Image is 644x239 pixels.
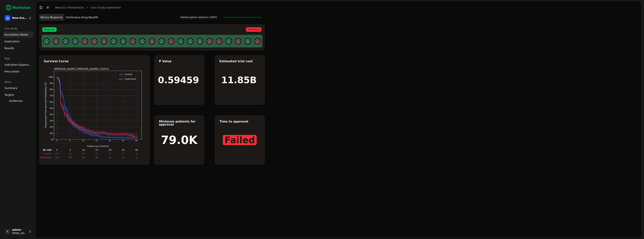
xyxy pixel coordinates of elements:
text: 0 [136,152,137,155]
div: Demo [3,79,33,85]
button: Toggle Sidebar [38,5,44,10]
text: 15 [95,140,98,142]
text: 105 [68,156,72,159]
text: 20 [109,140,111,142]
text: 60% [49,101,53,103]
button: Toggle Dark Mode [45,5,50,10]
h1: 0.59459 [158,75,199,84]
text: 115 [68,152,72,155]
text: 12 [108,152,111,155]
div: Survival Curve [44,60,145,63]
h1: 11.85B [221,75,257,84]
a: Results [3,45,33,51]
text: control [125,73,133,76]
text: 45 [82,152,85,155]
a: Targets [3,92,33,98]
button: Aadmin[EMAIL_ADDRESS] [3,227,33,236]
text: 30% [49,120,53,122]
a: New Era Therapeutics [55,6,84,9]
text: 5 [69,149,71,151]
text: 10 [82,140,84,142]
span: admin [12,228,27,232]
a: Indication Expansion [3,62,33,68]
text: 50% [49,107,53,109]
text: 10% [49,132,53,134]
text: 80% [49,88,53,91]
text: 25 [122,140,124,142]
text: Progression Free Survival Probability (%) [44,82,47,128]
span: Exploration [5,40,20,43]
text: 30 [135,149,138,151]
span: Results [5,46,14,50]
h1: 79.0K [161,134,198,146]
text: 4 [122,152,124,155]
a: Foundation Model [3,32,33,38]
div: Case Study [3,26,33,32]
text: 30 [135,140,137,142]
span: New Era Therapeutics [12,16,27,20]
span: Response [42,27,57,32]
text: 10 [82,149,85,151]
button: Binary Response [39,14,64,21]
a: Evidences [8,98,29,104]
text: 27 [108,156,111,159]
text: 0 [56,149,58,151]
text: 36 [95,156,98,159]
nav: breadcrumb [55,6,121,9]
text: treatment: [40,156,52,159]
text: Follow-up [months] [87,145,109,148]
a: Exploration [3,38,33,44]
button: Continuous Drug Benefit [64,14,99,21]
text: 0% [51,139,53,141]
text: 15 [95,149,98,151]
span: Resistance [246,27,262,32]
span: Evidences [9,99,23,103]
text: 344 [55,156,59,159]
text: 20% [49,126,53,128]
span: [EMAIL_ADDRESS] [12,232,27,235]
div: Tools [3,56,33,62]
a: Case Study Exploration [90,6,121,9]
span: Summary [5,86,17,90]
text: 5 [69,140,71,142]
text: 2 [136,156,137,159]
text: 12 [122,156,124,159]
span: Targets [5,93,14,97]
text: 25 [122,149,124,151]
text: 100% [49,76,53,78]
text: 20 [108,149,111,151]
text: [PERSON_NAME] [PERSON_NAME] (100%) [54,67,109,70]
span: Default patient selection (100%) [177,15,220,19]
text: 21 [95,152,98,155]
text: At risk: [43,149,52,151]
span: Indication Expansion [5,63,32,67]
text: treatment [125,78,136,80]
a: Precuration [3,69,33,75]
text: 90% [49,82,53,84]
text: 70% [49,95,53,97]
span: Precuration [5,70,20,73]
img: Numenos [3,3,33,12]
span: A [5,228,11,234]
text: 0 [56,140,57,142]
span: Failed [223,135,257,145]
span: Foundation Model [5,33,28,37]
text: 64 [82,156,85,159]
button: New Era Therapeutics [3,14,33,23]
text: 40% [49,113,53,116]
text: control: [43,152,52,155]
text: 355 [55,152,59,155]
a: Summary [3,85,33,91]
